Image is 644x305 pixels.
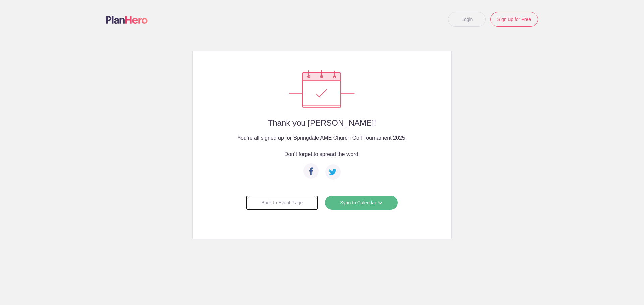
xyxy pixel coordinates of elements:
[206,150,438,158] h4: Don’t forget to spread the word!
[309,167,313,175] img: Facebook blue icon
[289,70,355,108] img: Success confirmation
[206,134,438,142] h4: You’re all signed up for Springdale AME Church Golf Tournament 2025.
[206,119,438,127] h2: Thank you [PERSON_NAME]!
[106,16,148,24] img: Logo main planhero
[448,12,486,27] a: Login
[329,169,337,175] img: Twitter blue icon
[490,12,538,27] a: Sign up for Free
[325,195,398,210] a: Sync to Calendar
[246,195,318,210] a: Back to Event Page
